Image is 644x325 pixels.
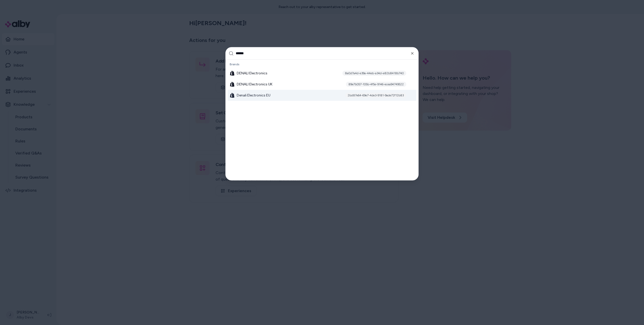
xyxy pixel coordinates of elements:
[228,61,416,68] div: Brands
[345,93,406,98] div: 2bd87e64-69e7-4de3-9181-9ade72f12b83
[342,71,406,76] div: 8a0d7a4d-e39a-44eb-a34d-e82b8418b740
[346,82,406,87] div: 89e7b057-105b-4f5e-9146-ecea94749522
[237,93,270,98] span: Denali Electronics EU
[237,71,267,76] span: DENALI Electronics
[226,60,418,180] div: Suggestions
[237,82,272,87] span: DENALI Electronics UK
